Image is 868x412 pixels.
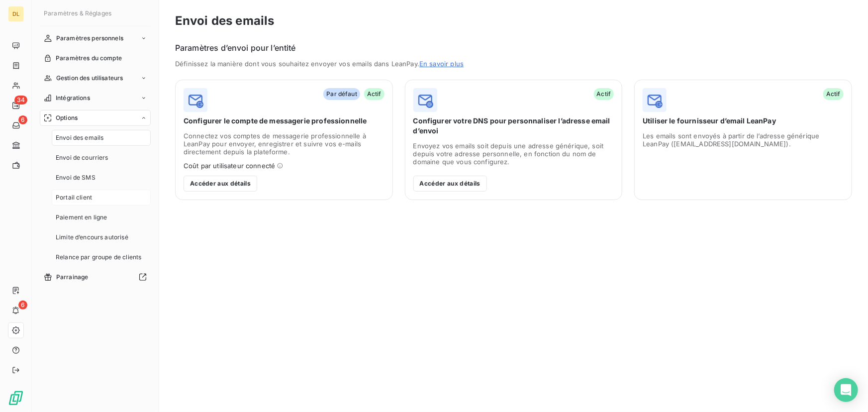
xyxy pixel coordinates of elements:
h6: Paramètres d’envoi pour l’entité [175,42,852,54]
span: Limite d’encours autorisé [56,233,128,242]
a: Paramètres du compte [40,50,151,66]
button: Accéder aux détails [413,176,487,192]
span: Connectez vos comptes de messagerie professionnelle à LeanPay pour envoyer, enregistrer et suivre... [184,132,385,170]
a: Envoi des emails [52,130,151,146]
a: Relance par groupe de clients [52,249,151,265]
img: Logo LeanPay [8,390,24,406]
span: Utiliser le fournisseur d’email LeanPay [643,116,844,126]
a: En savoir plus [419,60,464,68]
span: Relance par groupe de clients [56,253,141,262]
span: Actif [364,88,385,100]
div: DL [8,6,24,22]
span: Les emails sont envoyés à partir de l’adresse générique LeanPay ([EMAIL_ADDRESS][DOMAIN_NAME]). [643,132,844,148]
span: 34 [14,96,27,104]
a: Paiement en ligne [52,209,151,225]
span: Par défaut [323,88,360,100]
span: Paramètres personnels [56,34,123,43]
span: Paramètres du compte [56,54,122,63]
a: Envoi de SMS [52,170,151,186]
span: Configurer le compte de messagerie professionnelle [184,116,385,126]
span: Parrainage [56,273,89,282]
a: Parrainage [40,269,151,285]
span: Options [56,113,78,122]
span: Coût par utilisateur connecté [184,162,275,170]
span: Portail client [56,193,92,202]
span: Envoi de SMS [56,173,96,182]
span: Envoi des emails [56,133,103,142]
span: Intégrations [56,94,90,103]
span: Définissez la manière dont vous souhaitez envoyer vos emails dans LeanPay. [175,60,508,68]
span: Gestion des utilisateurs [56,74,123,83]
span: 6 [18,301,27,309]
span: Paramètres & Réglages [44,9,111,17]
button: Accéder aux détails [184,176,257,192]
div: Open Intercom Messenger [834,378,858,402]
span: 6 [18,115,27,124]
span: Envoyez vos emails soit depuis une adresse générique, soit depuis votre adresse personnelle, en f... [413,142,614,166]
span: Configurer votre DNS pour personnaliser l’adresse email d’envoi [413,116,614,136]
a: Portail client [52,190,151,206]
a: Envoi de courriers [52,150,151,166]
span: Envoi de courriers [56,153,108,162]
span: Actif [594,88,614,100]
span: Actif [823,88,844,100]
span: Paiement en ligne [56,213,107,222]
a: Limite d’encours autorisé [52,229,151,245]
h3: Envoi des emails [175,12,852,30]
